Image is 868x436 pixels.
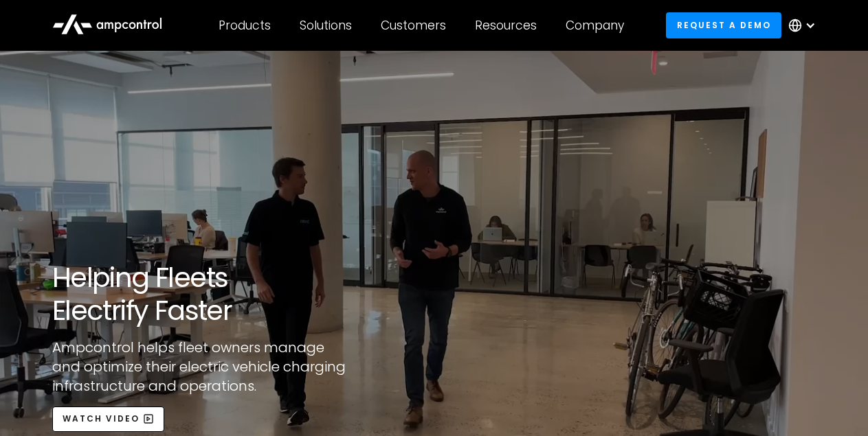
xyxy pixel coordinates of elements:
div: Solutions [300,18,352,33]
a: Request a demo [666,12,781,38]
div: Customers [381,18,446,33]
div: Company [566,18,624,33]
div: Products [219,18,271,33]
div: Resources [475,18,537,33]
